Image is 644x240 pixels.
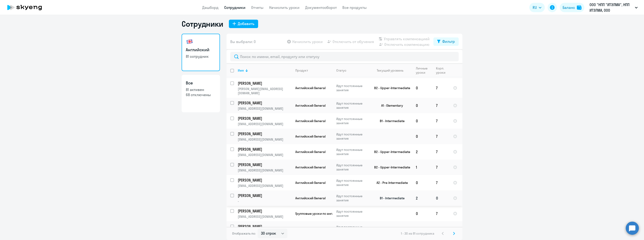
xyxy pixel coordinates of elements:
span: Английский General [295,181,326,185]
div: Текущий уровень [372,68,412,73]
td: 7 [432,98,449,113]
td: 0 [412,175,432,190]
button: Добавить [229,20,258,28]
td: 0 [412,78,432,98]
div: Имя [238,68,244,73]
td: B2 - Upper-Intermediate [369,160,412,175]
span: RU [533,5,537,10]
a: Сотрудники [224,5,245,10]
a: Все продукты [342,5,367,10]
td: 0 [412,206,432,221]
div: Корп. уроки [436,66,445,75]
p: [PERSON_NAME] [238,162,291,167]
td: A2 - Pre-Intermediate [369,175,412,190]
td: 2 [412,190,432,206]
td: 7 [432,144,449,160]
td: 7 [432,129,449,144]
span: Отображать по: [232,231,256,236]
a: Документооборот [305,5,337,10]
a: [PERSON_NAME] [238,81,291,86]
td: A1 - Elementary [369,98,412,113]
p: Идут постоянные занятия [336,209,368,218]
a: [PERSON_NAME] [238,208,291,214]
td: 0 [412,98,432,113]
a: Английский81 сотрудник [182,34,220,71]
p: [PERSON_NAME] [238,81,291,86]
a: [PERSON_NAME] [238,131,291,136]
td: 7 [432,221,449,237]
p: 68 отключены [186,92,216,97]
p: [PERSON_NAME] [238,224,291,229]
td: B2 - Upper-Intermediate [369,144,412,160]
h3: Английский [186,47,216,53]
div: Корп. уроки [436,66,449,75]
div: Продукт [295,68,308,73]
input: Поиск по имени, email, продукту или статусу [230,52,459,61]
td: 7 [432,160,449,175]
button: Фильтр [433,37,459,46]
p: Идут постоянные занятия [336,132,368,141]
td: 0 [412,113,432,129]
span: Английский General [295,103,326,108]
p: [EMAIL_ADDRESS][DOMAIN_NAME] [238,168,291,172]
td: 1 [412,160,432,175]
div: Продукт [295,68,332,73]
div: Фильтр [442,39,455,44]
td: 7 [432,206,449,221]
a: [PERSON_NAME] [238,100,291,105]
p: [PERSON_NAME] [238,208,291,214]
span: Английский General [295,196,326,200]
h1: Сотрудники [182,19,223,29]
span: Английский General [295,165,326,169]
span: Английский General [295,150,326,154]
p: Идут постоянные занятия [336,163,368,171]
td: 0 [432,190,449,206]
p: [EMAIL_ADDRESS][DOMAIN_NAME] [238,153,291,157]
div: Добавить [238,21,254,26]
button: ООО "НПП "ИТЭЛМА", НПП ИТЭЛМА, ООО [587,2,640,13]
a: [PERSON_NAME] [238,116,291,121]
button: RU [529,3,545,12]
td: 2 [412,144,432,160]
td: 7 [432,175,449,190]
td: B2 - Upper-Intermediate [369,78,412,98]
img: balance [577,5,582,10]
p: [PERSON_NAME] [238,100,291,105]
span: Английский General [295,134,326,138]
a: [PERSON_NAME] [238,147,291,152]
a: Дашборд [202,5,219,10]
div: Личные уроки [416,66,432,75]
a: [PERSON_NAME] [238,224,291,229]
p: - [238,199,291,203]
span: Английский General [295,119,326,123]
p: ООО "НПП "ИТЭЛМА", НПП ИТЭЛМА, ООО [589,2,633,13]
p: [EMAIL_ADDRESS][DOMAIN_NAME] [238,184,291,188]
td: 7 [432,113,449,129]
p: [EMAIL_ADDRESS][DOMAIN_NAME] [238,215,291,219]
div: Личные уроки [416,66,428,75]
div: Имя [238,68,291,73]
p: [PERSON_NAME] [238,131,291,136]
p: [EMAIL_ADDRESS][DOMAIN_NAME] [238,106,291,111]
div: Текущий уровень [377,68,403,73]
p: Идут постоянные занятия [336,178,368,187]
div: Статус [336,68,346,73]
p: [PERSON_NAME] [238,147,291,152]
td: B1 - Intermediate [369,113,412,129]
div: Баланс [563,5,575,10]
button: Балансbalance [560,3,584,12]
p: [PERSON_NAME] [238,116,291,121]
a: Начислить уроки [269,5,300,10]
td: 0 [412,129,432,144]
p: Идут постоянные занятия [336,117,368,125]
p: 81 активен [186,87,216,92]
p: Идут постоянные занятия [336,225,368,233]
td: B1 - Intermediate [369,190,412,206]
p: [PERSON_NAME][EMAIL_ADDRESS][DOMAIN_NAME] [238,87,291,95]
div: Статус [336,68,368,73]
td: 7 [432,78,449,98]
p: Идут постоянные занятия [336,101,368,110]
p: [EMAIL_ADDRESS][DOMAIN_NAME] [238,137,291,142]
span: 1 - 30 из 81 сотрудника [401,231,434,236]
